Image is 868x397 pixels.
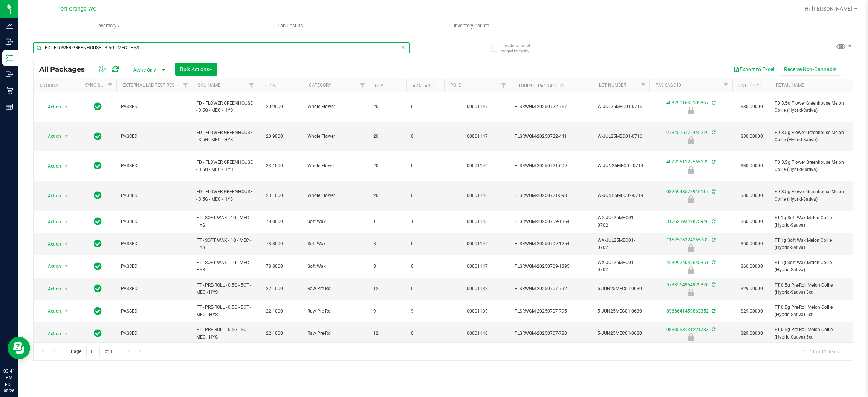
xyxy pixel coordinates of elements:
inline-svg: Outbound [6,70,13,78]
span: Hi, [PERSON_NAME]! [805,6,854,12]
a: 2734515176442279 [666,130,709,135]
span: select [62,191,71,201]
div: Newly Received [648,166,734,174]
span: Include items not tagged for facility [501,43,539,54]
span: Sync from Compliance System [711,327,715,332]
span: FT - SOFT WAX - 1G - MEC - HYS [196,214,253,229]
span: 0 [411,330,440,337]
span: Lab Results [267,23,313,29]
span: Raw Pre-Roll [307,285,364,292]
span: Action [41,161,61,171]
span: FD 3.5g Flower Greenhouse Melon Collie (Hybrid-Sativa) [775,129,848,144]
span: FT 0.5g Pre-Roll Melon Collie (Hybrid-Sativa) 5ct [775,326,848,341]
span: 12 [373,285,402,292]
a: Filter [179,79,192,92]
span: 0 [411,285,440,292]
a: External Lab Test Result [122,82,182,88]
span: 9 [373,308,402,315]
span: FLSRWGM-20250709-1395 [515,263,588,270]
span: PASSED [121,263,187,270]
span: 5-JUN25MEC01-0630 [598,308,645,315]
span: FT 1g Soft Wax Melon Collie (Hybrid-Sativa) [775,237,848,251]
span: 0 [411,162,440,169]
span: Sync from Compliance System [711,237,715,243]
span: Whole Flower [307,133,364,140]
a: 00001139 [467,308,488,314]
span: 0 [411,192,440,199]
span: FD - FLOWER GREENHOUSE - 3.5G - MEC - HYS [196,188,253,203]
a: THC% [264,83,276,89]
div: Newly Received [648,289,734,296]
a: Package ID [656,82,681,88]
span: In Sync [94,328,102,339]
p: 03:41 PM EDT [3,368,15,388]
inline-svg: Analytics [6,22,13,29]
span: 78.8000 [262,216,287,227]
a: Filter [498,79,510,92]
span: Sync from Compliance System [711,130,715,135]
span: Sync from Compliance System [711,219,715,224]
span: $60.00000 [737,216,767,227]
a: 00001140 [467,331,488,336]
span: FLSRWGM-20250721-609 [515,162,588,169]
div: Newly Received [648,333,734,341]
span: FD - FLOWER GREENHOUSE - 3.5G - MEC - HYS [196,159,253,173]
span: Action [41,191,61,201]
span: PASSED [121,330,187,337]
div: Newly Received [648,107,734,114]
span: $60.00000 [737,238,767,249]
span: $30.00000 [737,131,767,142]
a: 00001138 [467,286,488,291]
inline-svg: Inventory [6,54,13,62]
span: Port Orange WC [57,6,96,12]
span: Clear [401,42,406,52]
span: 8 [373,263,402,270]
inline-svg: Inbound [6,38,13,46]
a: SKU Name [198,82,220,88]
span: FD 3.5g Flower Greenhouse Melon Collie (Hybrid-Sativa) [775,188,848,203]
a: Retail Name [776,82,804,88]
input: 1 [86,346,100,357]
span: FD 3.5g Flower Greenhouse Melon Collie (Hybrid-Sativa) [775,159,848,173]
span: W-JUN25MEC02-0714 [598,162,645,169]
span: FT - PRE-ROLL - 0.5G - 5CT - MEC - HYS [196,304,253,318]
span: select [62,328,71,339]
a: Inventory Counts [381,18,562,34]
a: Filter [245,79,258,92]
span: FT 1g Soft Wax Melon Collie (Hybrid-Sativa) [775,259,848,273]
span: 20 [373,103,402,110]
span: $29.00000 [737,328,767,339]
span: select [62,306,71,316]
span: FLSRWGM-20250707-788 [515,330,588,337]
span: 1 - 11 of 11 items [798,346,845,357]
span: 0 [411,263,440,270]
span: Soft Wax [307,263,364,270]
a: Lot Number [599,82,626,88]
span: Raw Pre-Roll [307,330,364,337]
span: Soft Wax [307,218,364,225]
span: $60.00000 [737,261,767,272]
span: 20 [373,133,402,140]
span: FD 3.5g Flower Greenhouse Melon Collie (Hybrid-Sativa) [775,100,848,114]
span: Whole Flower [307,103,364,110]
span: Action [41,284,61,294]
span: WX-JUL25MEC01-0702 [598,259,645,273]
div: Newly Received [648,244,734,252]
a: Qty [375,83,383,89]
a: 0326943578916117 [666,189,709,194]
span: FT 1g Soft Wax Melon Collie (Hybrid-Sativa) [775,214,848,229]
span: $30.00000 [737,101,767,112]
span: PASSED [121,240,187,247]
span: FT 0.5g Pre-Roll Melon Collie (Hybrid-Sativa) 5ct [775,304,848,318]
span: Action [41,131,61,142]
span: 0 [411,133,440,140]
a: Category [309,82,331,88]
span: Bulk Actions [180,66,212,72]
span: In Sync [94,261,102,272]
span: $29.00000 [737,306,767,317]
span: PASSED [121,308,187,315]
span: FT - SOFT WAX - 1G - MEC - HYS [196,259,253,273]
span: FD - FLOWER GREENHOUSE - 3.5G - MEC - HYS [196,100,253,114]
span: Inventory Counts [444,23,500,29]
span: FLSRWGM-20250709-1254 [515,240,588,247]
